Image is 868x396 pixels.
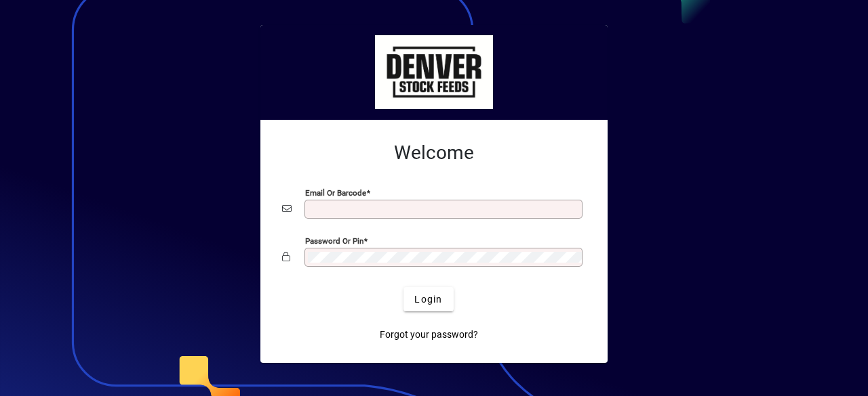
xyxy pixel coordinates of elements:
a: Forgot your password? [374,322,484,347]
span: Login [414,292,442,307]
mat-label: Password or Pin [305,236,363,246]
button: Login [403,287,453,311]
span: Forgot your password? [380,328,478,342]
h2: Welcome [282,141,586,164]
mat-label: Email or Barcode [305,188,366,198]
